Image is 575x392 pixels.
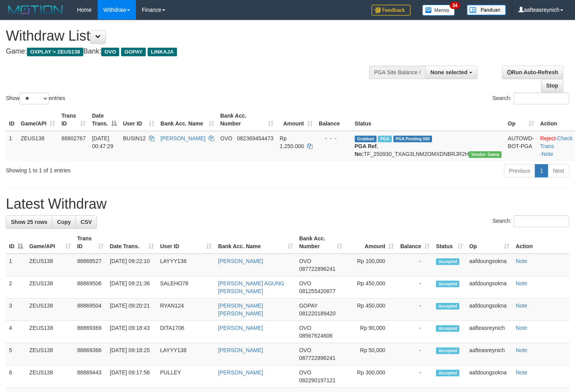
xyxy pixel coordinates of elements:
[18,131,58,161] td: ZEUS138
[218,280,284,294] a: [PERSON_NAME] AGUNG [PERSON_NAME]
[6,163,234,174] div: Showing 1 to 1 of 1 entries
[157,276,215,299] td: SALEHO78
[299,310,336,317] span: Copy 081220189420 to clipboard
[6,109,18,131] th: ID
[148,48,177,56] span: LINKAJA
[6,299,26,321] td: 3
[74,231,107,254] th: Trans ID: activate to sort column ascending
[378,136,391,142] span: Marked by aafsreyleap
[345,365,397,388] td: Rp 300,000
[27,48,83,56] span: OXPLAY > ZEUS138
[6,28,375,44] h1: Withdraw List
[493,93,569,104] label: Search:
[436,258,459,265] span: Accepted
[157,321,215,343] td: DITA1706
[299,266,336,272] span: Copy 087722896241 to clipboard
[516,280,527,286] a: Note
[6,276,26,299] td: 2
[493,215,569,227] label: Search:
[505,109,537,131] th: Op: activate to sort column ascending
[6,254,26,276] td: 1
[316,109,352,131] th: Balance
[215,231,296,254] th: Bank Acc. Name: activate to sort column ascending
[157,299,215,321] td: RYAN124
[466,365,512,388] td: aafdoungsokna
[299,347,311,353] span: OVO
[26,254,74,276] td: ZEUS138
[516,303,527,309] a: Note
[516,347,527,353] a: Note
[433,231,466,254] th: Status: activate to sort column ascending
[101,48,119,56] span: OVO
[299,288,336,294] span: Copy 081255420877 to clipboard
[502,66,563,79] a: Run Auto-Refresh
[436,347,459,354] span: Accepted
[74,299,107,321] td: 88869504
[548,164,569,177] a: Next
[123,135,146,141] span: BUSIN12
[540,135,556,141] a: Reject
[107,365,157,388] td: [DATE] 09:17:56
[6,365,26,388] td: 6
[107,231,157,254] th: Date Trans.: activate to sort column ascending
[436,370,459,376] span: Accepted
[218,347,263,353] a: [PERSON_NAME]
[422,5,455,16] img: Button%20Memo.svg
[218,258,263,264] a: [PERSON_NAME]
[319,134,348,142] div: - - -
[512,231,569,254] th: Action
[514,93,569,104] input: Search:
[355,136,377,142] span: Grabbed
[299,377,336,383] span: Copy 082290197121 to clipboard
[516,369,527,376] a: Note
[89,109,120,131] th: Date Trans.: activate to sort column descending
[466,276,512,299] td: aafdoungsokna
[425,66,477,79] button: None selected
[74,254,107,276] td: 88869527
[107,299,157,321] td: [DATE] 09:20:21
[107,276,157,299] td: [DATE] 09:21:36
[161,135,205,141] a: [PERSON_NAME]
[466,254,512,276] td: aafdoungsokna
[52,215,76,229] a: Copy
[107,343,157,365] td: [DATE] 09:18:25
[299,333,333,339] span: Copy 08567624606 to clipboard
[26,343,74,365] td: ZEUS138
[157,365,215,388] td: PULLEY
[218,303,263,317] a: [PERSON_NAME] [PERSON_NAME]
[6,131,18,161] td: 1
[218,325,263,331] a: [PERSON_NAME]
[6,48,375,55] h4: Game: Bank:
[296,231,346,254] th: Bank Acc. Number: activate to sort column ascending
[120,109,157,131] th: User ID: activate to sort column ascending
[299,355,336,361] span: Copy 087722896241 to clipboard
[355,143,378,157] b: PGA Ref. No:
[299,258,311,264] span: OVO
[542,151,554,157] a: Note
[277,109,316,131] th: Amount: activate to sort column ascending
[540,135,573,149] a: Check Trans
[352,109,505,131] th: Status
[466,299,512,321] td: aafdoungsokna
[157,254,215,276] td: LAYYY138
[516,258,527,264] a: Note
[6,93,65,104] label: Show entries
[20,93,49,104] select: Showentries
[504,164,535,177] a: Previous
[26,299,74,321] td: ZEUS138
[369,66,425,79] div: PGA Site Balance /
[6,343,26,365] td: 5
[397,276,433,299] td: -
[345,343,397,365] td: Rp 50,000
[74,343,107,365] td: 88869366
[26,231,74,254] th: Game/API: activate to sort column ascending
[466,321,512,343] td: aafteasreynich
[92,135,113,149] span: [DATE] 00:47:29
[345,299,397,321] td: Rp 450,000
[393,136,432,142] span: PGA Pending
[157,109,217,131] th: Bank Acc. Name: activate to sort column ascending
[237,135,273,141] span: Copy 082369454473 to clipboard
[26,276,74,299] td: ZEUS138
[26,321,74,343] td: ZEUS138
[516,325,527,331] a: Note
